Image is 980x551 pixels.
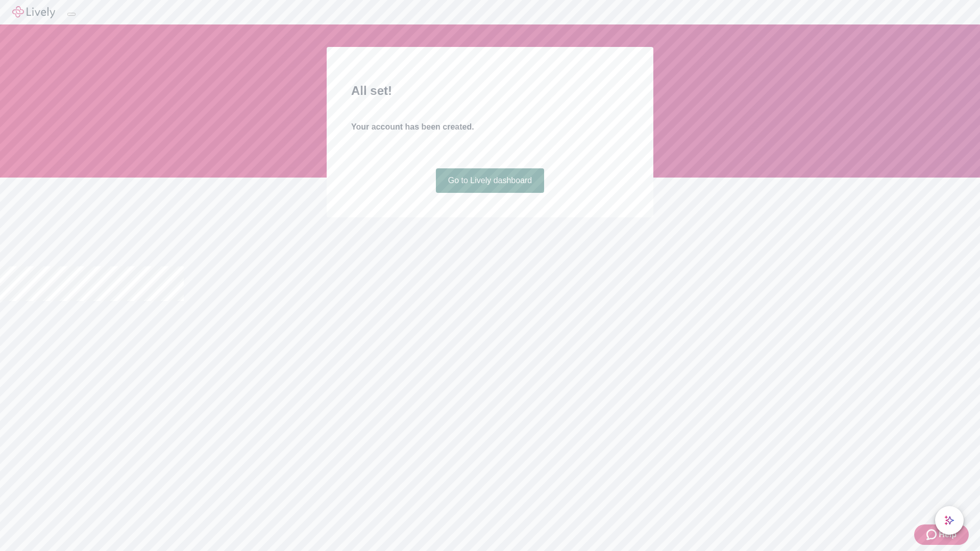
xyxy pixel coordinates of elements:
[939,529,957,541] span: Help
[12,6,55,18] img: Lively
[351,82,629,100] h2: All set!
[67,13,76,16] button: Log out
[351,121,629,133] h4: Your account has been created.
[944,515,954,525] svg: Lively AI Assistant
[436,168,545,193] a: Go to Lively dashboard
[926,529,939,541] svg: Zendesk support icon
[935,506,964,535] button: chat
[914,524,969,545] button: Zendesk support iconHelp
